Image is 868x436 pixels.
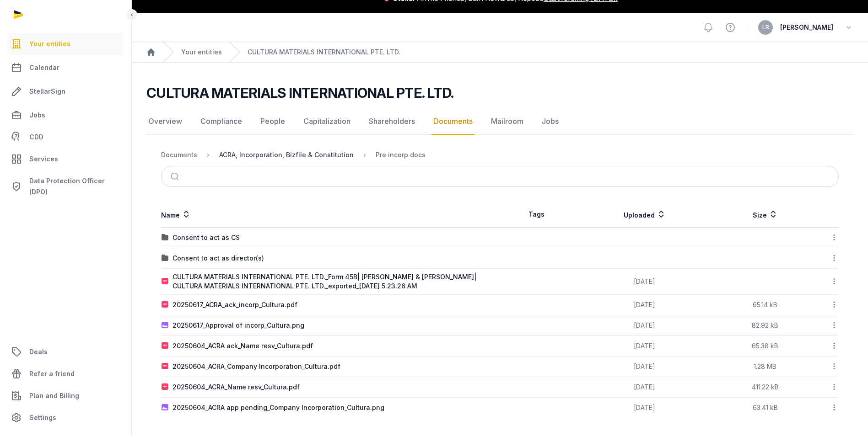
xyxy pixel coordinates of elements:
[248,48,400,57] a: CULTURA MATERIALS INTERNATIONAL PTE. LTD.
[431,108,474,135] a: Documents
[716,315,814,336] td: 82.92 kB
[162,363,169,370] img: pdf.svg
[162,383,169,391] img: pdf.svg
[132,42,868,63] nav: Breadcrumb
[634,342,655,350] span: [DATE]
[7,363,124,385] a: Refer a friend
[500,202,573,228] th: Tags
[29,175,120,197] span: Data Protection Officer (DPO)
[173,233,240,242] div: Consent to act as CS
[29,132,43,143] span: CDD
[146,85,453,101] h2: CULTURA MATERIALS INTERNATIONAL PTE. LTD.
[29,346,48,357] span: Deals
[7,128,124,146] a: CDD
[146,108,184,135] a: Overview
[634,321,655,329] span: [DATE]
[573,202,716,228] th: Uploaded
[161,144,839,166] nav: Breadcrumb
[29,38,70,49] span: Your entities
[146,108,853,135] nav: Tabs
[173,341,313,351] div: 20250604_ACRA ack_Name resv_Cultura.pdf
[29,110,45,121] span: Jobs
[162,322,169,329] img: image.svg
[162,278,169,285] img: pdf.svg
[162,255,169,262] img: folder.svg
[29,86,65,97] span: StellarSign
[173,254,264,263] div: Consent to act as director(s)
[7,172,124,201] a: Data Protection Officer (DPO)
[703,330,868,436] iframe: Chat Widget
[173,403,384,412] div: 20250604_ACRA app pending_Company Incorporation_Cultura.png
[173,300,297,309] div: 20250617_ACRA_ack_incorp_Cultura.pdf
[758,20,773,35] button: LR
[29,368,75,379] span: Refer a friend
[173,272,500,291] div: CULTURA MATERIALS INTERNATIONAL PTE. LTD._Form 45B| [PERSON_NAME] & [PERSON_NAME]| CULTURA MATERI...
[259,108,287,135] a: People
[7,104,124,126] a: Jobs
[29,412,56,423] span: Settings
[162,234,169,241] img: folder.svg
[181,48,222,57] a: Your entities
[634,383,655,391] span: [DATE]
[173,362,340,371] div: 20250604_ACRA_Company Incorporation_Cultura.pdf
[7,341,124,363] a: Deals
[780,22,833,33] span: [PERSON_NAME]
[219,150,354,160] div: ACRA, Incorporation, Bizfile & Constitution
[162,342,169,350] img: pdf.svg
[199,108,244,135] a: Compliance
[161,150,197,160] div: Documents
[762,25,769,30] span: LR
[165,166,187,186] button: Submit
[376,150,426,160] div: Pre incorp docs
[489,108,525,135] a: Mailroom
[7,385,124,407] a: Plan and Billing
[162,301,169,308] img: pdf.svg
[302,108,352,135] a: Capitalization
[29,390,79,401] span: Plan and Billing
[634,301,655,308] span: [DATE]
[540,108,561,135] a: Jobs
[162,404,169,411] img: image.svg
[7,80,124,102] a: StellarSign
[161,202,500,228] th: Name
[367,108,417,135] a: Shareholders
[29,62,59,73] span: Calendar
[7,148,124,170] a: Services
[634,404,655,411] span: [DATE]
[29,154,58,165] span: Services
[7,33,124,55] a: Your entities
[7,57,124,79] a: Calendar
[634,277,655,285] span: [DATE]
[634,362,655,370] span: [DATE]
[716,202,814,228] th: Size
[7,407,124,429] a: Settings
[716,295,814,315] td: 65.14 kB
[173,321,304,330] div: 20250617_Approval of incorp_Cultura.png
[173,383,300,392] div: 20250604_ACRA_Name resv_Cultura.pdf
